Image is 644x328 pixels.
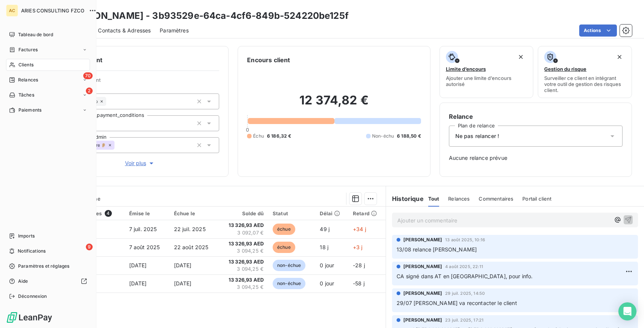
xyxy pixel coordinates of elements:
[372,133,394,139] span: Non-échu
[86,87,93,94] span: 2
[445,291,485,296] span: 29 juil. 2025, 14:50
[223,258,264,266] span: 13 326,93 AED
[129,262,147,268] span: [DATE]
[449,112,623,121] h6: Relance
[446,66,486,72] span: Limite d’encours
[6,104,90,116] a: Paiements
[18,248,46,254] span: Notifications
[223,229,264,237] span: 3 092,07 €
[83,72,93,79] span: 70
[6,74,90,86] a: 70Relances
[223,210,264,216] div: Solde dû
[114,142,121,149] input: Ajouter une valeur
[446,75,527,87] span: Ajouter une limite d’encours autorisé
[129,210,165,216] div: Émise le
[6,311,53,323] img: Logo LeanPay
[93,120,99,127] input: Ajouter une valeur
[6,5,18,17] div: AC
[6,44,90,56] a: Factures
[273,224,295,235] span: échue
[403,263,442,270] span: [PERSON_NAME]
[6,59,90,71] a: Clients
[223,247,264,255] span: 3 094,25 €
[160,27,189,34] span: Paramètres
[18,263,69,270] span: Paramètres et réglages
[18,278,28,285] span: Aide
[246,127,249,133] span: 0
[223,284,264,291] span: 3 094,25 €
[353,226,366,232] span: +34 j
[267,133,291,139] span: 6 186,32 €
[18,107,41,113] span: Paiements
[403,236,442,243] span: [PERSON_NAME]
[273,278,305,289] span: non-échue
[428,196,440,202] span: Tout
[129,226,157,232] span: 7 juil. 2025
[223,265,264,273] span: 3 094,25 €
[353,280,365,287] span: -58 j
[129,244,160,250] span: 7 août 2025
[403,290,442,297] span: [PERSON_NAME]
[253,133,264,139] span: Échu
[579,25,617,37] button: Actions
[18,46,38,53] span: Factures
[223,222,264,229] span: 13 326,93 AED
[6,230,90,242] a: Imports
[98,27,151,34] span: Contacts & Adresses
[273,242,295,253] span: échue
[397,133,421,139] span: 6 188,50 €
[479,196,513,202] span: Commentaires
[18,92,34,98] span: Tâches
[320,262,334,268] span: 0 jour
[18,31,53,38] span: Tableau de bord
[353,262,365,268] span: -28 j
[18,233,35,239] span: Imports
[448,196,470,202] span: Relances
[6,260,90,272] a: Paramètres et réglages
[386,194,424,203] h6: Historique
[125,159,155,167] span: Voir plus
[538,46,632,98] button: Gestion du risqueSurveiller ce client en intégrant votre outil de gestion des risques client.
[105,210,111,217] span: 4
[174,226,206,232] span: 22 juil. 2025
[223,276,264,284] span: 13 326,93 AED
[61,77,219,87] span: Propriétés Client
[174,210,214,216] div: Échue le
[320,280,334,287] span: 0 jour
[455,132,499,140] span: Ne pas relancer !
[174,280,192,287] span: [DATE]
[544,66,586,72] span: Gestion du risque
[445,264,483,269] span: 4 août 2025, 22:11
[18,293,47,300] span: Déconnexion
[174,244,209,250] span: 22 août 2025
[6,275,90,287] a: Aide
[247,55,290,64] h6: Encours client
[445,238,485,242] span: 13 août 2025, 10:16
[397,246,477,253] span: 13/08 relance [PERSON_NAME]
[353,244,363,250] span: +3 j
[6,89,90,101] a: 2Tâches
[353,210,381,216] div: Retard
[320,226,330,232] span: 49 j
[618,302,636,320] div: Open Intercom Messenger
[397,300,517,306] span: 29/07 [PERSON_NAME] va recontacter le client
[66,9,349,23] h3: [PERSON_NAME] - 3b93529e-64ca-4cf6-849b-524220be125f
[61,159,219,167] button: Voir plus
[522,196,551,202] span: Portail client
[440,46,534,98] button: Limite d’encoursAjouter une limite d’encours autorisé
[18,77,38,83] span: Relances
[273,260,305,271] span: non-échue
[397,273,533,279] span: CA signé dans AT en [GEOGRAPHIC_DATA], pour info.
[247,93,421,115] h2: 12 374,82 €
[403,317,442,323] span: [PERSON_NAME]
[46,55,219,64] h6: Informations client
[445,318,484,322] span: 23 juil. 2025, 17:21
[18,61,34,68] span: Clients
[273,210,311,216] div: Statut
[320,244,328,250] span: 18 j
[86,244,93,250] span: 9
[6,29,90,41] a: Tableau de bord
[21,8,84,14] span: ARIES CONSULTING FZCO
[544,75,626,93] span: Surveiller ce client en intégrant votre outil de gestion des risques client.
[174,262,192,268] span: [DATE]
